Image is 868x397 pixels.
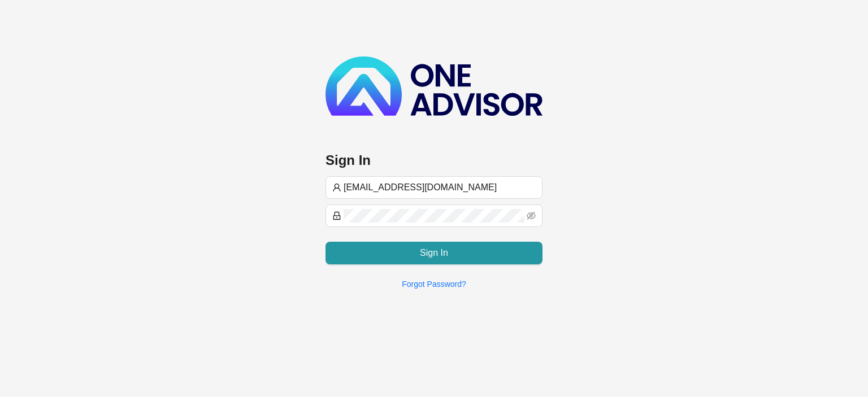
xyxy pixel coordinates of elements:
input: Username [344,181,536,194]
span: eye-invisible [527,211,536,220]
span: lock [332,211,341,220]
span: Sign In [420,246,448,260]
h3: Sign In [325,151,542,169]
img: b89e593ecd872904241dc73b71df2e41-logo-dark.svg [325,56,542,116]
span: user [332,183,341,192]
button: Sign In [325,242,542,264]
a: Forgot Password? [402,280,466,289]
